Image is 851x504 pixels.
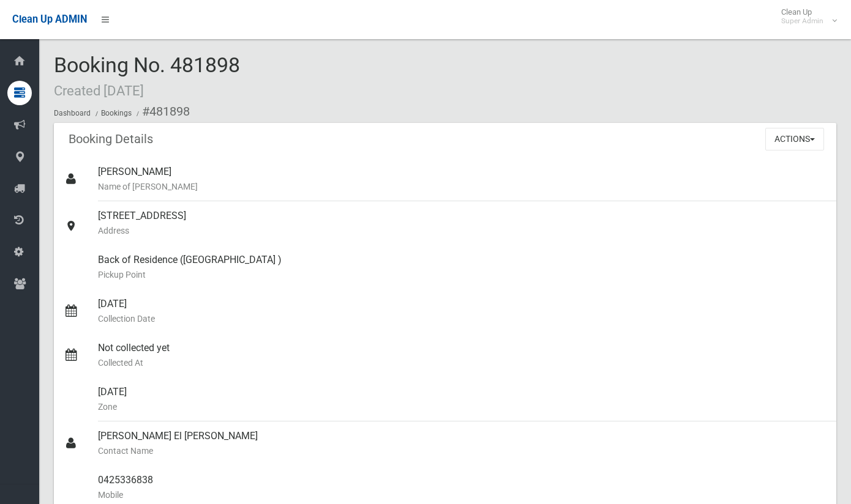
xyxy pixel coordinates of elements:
span: Clean Up [775,7,836,26]
small: Pickup Point [98,267,827,282]
small: Address [98,223,827,238]
div: [DATE] [98,377,827,421]
header: Booking Details [54,127,168,151]
small: Collection Date [98,311,827,326]
small: Super Admin [781,17,823,26]
a: Dashboard [54,109,91,117]
div: Back of Residence ([GEOGRAPHIC_DATA] ) [98,245,827,289]
small: Mobile [98,487,827,502]
div: [PERSON_NAME] El [PERSON_NAME] [98,421,827,465]
a: Bookings [101,109,132,117]
div: [DATE] [98,289,827,333]
small: Name of [PERSON_NAME] [98,179,827,194]
div: Not collected yet [98,333,827,377]
small: Zone [98,399,827,414]
span: Booking No. 481898 [54,53,240,100]
span: Clean Up ADMIN [12,13,87,25]
li: #481898 [133,100,190,123]
small: Contact Name [98,443,827,458]
div: [PERSON_NAME] [98,157,827,201]
div: [STREET_ADDRESS] [98,201,827,245]
small: Created [DATE] [54,83,144,98]
button: Actions [765,128,824,150]
small: Collected At [98,355,827,370]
